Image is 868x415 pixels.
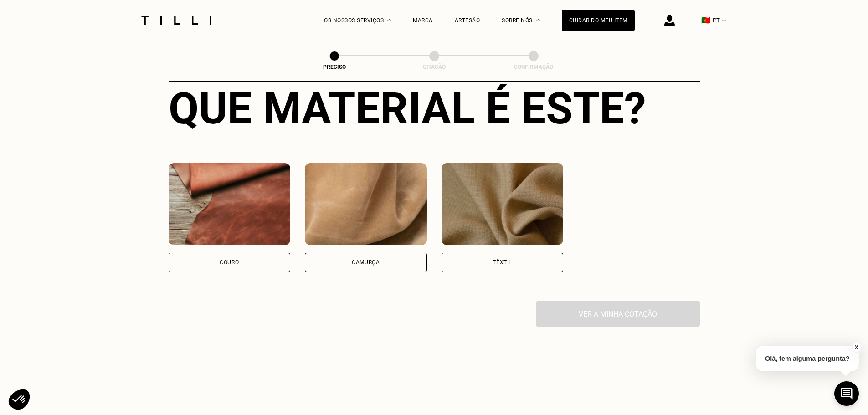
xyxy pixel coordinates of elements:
img: Menu suspenso sobre [536,19,540,21]
div: Preciso [289,64,380,70]
a: Marca [413,17,433,24]
span: 🇵🇹 [701,16,710,25]
img: Logotipo do serviço de costura Tilli [138,16,215,25]
div: Têxtil [493,260,512,265]
img: menu déroulant [722,19,726,21]
a: Artesão [455,17,480,24]
img: Tilli retouche vos vêtements en Camurça [305,163,427,245]
img: ícone de login [664,15,675,26]
img: Menu suspenso [387,19,391,21]
div: Camurça [352,260,380,265]
div: Que material é este? [169,83,700,134]
img: Tilli retouche vos vêtements en Têxtil [442,163,564,245]
img: Tilli retouche vos vêtements en Couro [169,163,291,245]
a: Cuidar do meu item [562,10,635,31]
div: Confirmação [488,64,579,70]
p: Olá, tem alguma pergunta? [756,346,859,371]
button: X [852,343,861,353]
div: Citação [389,64,480,70]
div: Couro [220,260,239,265]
